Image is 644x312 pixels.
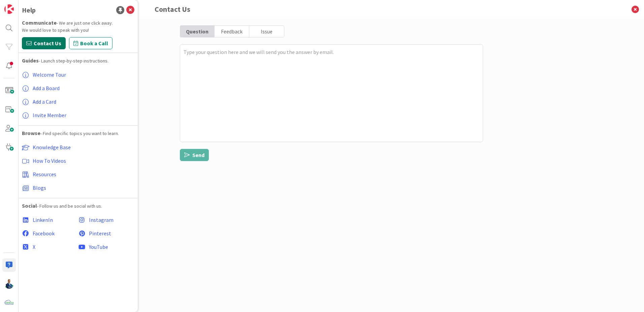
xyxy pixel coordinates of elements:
img: Visit kanbanzone.com [4,4,14,14]
span: LinkenIn [33,216,53,223]
a: Blogs [22,181,134,194]
span: Book a Call [80,39,108,47]
button: Book a Call [69,37,112,49]
span: Blogs [33,184,46,191]
span: Invite Member [33,112,66,119]
span: Add a Card [33,98,56,105]
img: GA [4,279,14,289]
div: We would love to speak with you! [22,27,134,34]
div: - We are just one click away. [22,19,134,27]
span: Resources [33,171,56,178]
b: Social [22,202,37,209]
a: Knowledge Base [22,140,134,154]
span: Contact Us [34,39,61,47]
b: Communicate [22,19,57,26]
span: Instagram [89,216,114,223]
button: Send [180,149,209,161]
div: Feedback [215,26,249,37]
a: X [22,240,78,254]
span: X [33,243,35,250]
div: - Launch step-by-step instructions. [22,56,134,64]
a: LinkenIn [22,213,78,227]
a: Facebook [22,227,78,240]
span: Pinterest [89,230,111,237]
a: YouTube [78,240,134,254]
img: avatar [4,298,14,308]
span: YouTube [89,243,108,250]
button: Contact Us [22,37,66,49]
div: - Find specific topics you want to learn. [22,129,134,137]
span: Add a Board [33,85,60,92]
div: Help [22,5,36,15]
a: How To Videos [22,154,134,167]
div: - Follow us and be social with us. [22,202,134,210]
a: Instagram [78,213,134,227]
span: Knowledge Base [33,144,71,151]
b: Browse [22,130,40,136]
span: How To Videos [33,157,66,164]
span: Facebook [33,230,55,237]
a: Pinterest [78,227,134,240]
div: Question [180,26,215,37]
div: Issue [249,26,284,37]
a: Resources [22,167,134,181]
span: Welcome Tour [33,71,66,78]
b: Guides [22,57,39,64]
